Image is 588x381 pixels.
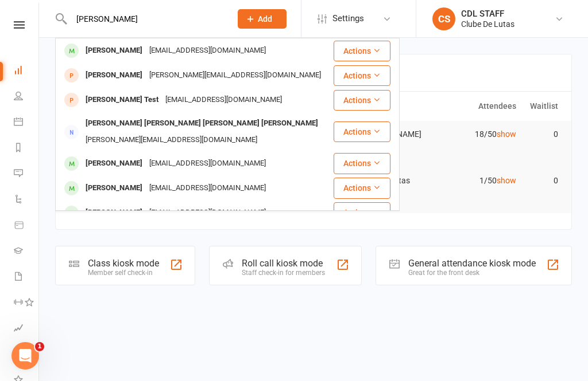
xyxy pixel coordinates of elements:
div: Roll call kiosk mode [242,258,325,269]
button: Actions [334,121,390,142]
div: CDL STAFF [461,9,514,19]
input: Search... [68,11,223,27]
button: Actions [334,90,390,111]
div: [PERSON_NAME] [82,67,146,84]
a: People [14,84,40,110]
button: Actions [334,65,390,86]
div: [PERSON_NAME] [PERSON_NAME] [PERSON_NAME] [PERSON_NAME] [82,115,322,132]
button: Actions [334,41,390,61]
a: Calendar [14,110,40,136]
span: Add [258,14,272,23]
button: Actions [334,153,390,174]
div: [EMAIL_ADDRESS][DOMAIN_NAME] [146,180,269,197]
td: 1/50 [438,167,521,194]
td: 18/50 [438,121,521,148]
div: [PERSON_NAME] [82,180,146,197]
div: Great for the front desk [408,269,536,277]
div: CS [432,7,455,30]
button: Actions [334,202,390,223]
a: Reports [14,136,40,162]
div: General attendance kiosk mode [408,258,536,269]
div: Staff check-in for members [242,269,325,277]
th: Attendees [438,92,521,121]
div: [PERSON_NAME] [82,205,146,221]
div: [EMAIL_ADDRESS][DOMAIN_NAME] [162,92,285,108]
div: [PERSON_NAME][EMAIL_ADDRESS][DOMAIN_NAME] [146,67,324,84]
div: [EMAIL_ADDRESS][DOMAIN_NAME] [146,205,269,221]
span: Settings [332,6,364,32]
span: 1 [35,342,44,351]
a: Product Sales [14,213,40,239]
button: Add [238,9,287,29]
div: Clube De Lutas [461,19,514,29]
a: Assessments [14,316,40,342]
td: 0 [521,121,563,148]
a: Dashboard [14,58,40,84]
th: Waitlist [521,92,563,121]
div: [PERSON_NAME][EMAIL_ADDRESS][DOMAIN_NAME] [82,132,261,148]
iframe: Intercom live chat [11,342,39,370]
div: [EMAIL_ADDRESS][DOMAIN_NAME] [146,155,269,172]
button: Actions [334,178,390,198]
div: [PERSON_NAME] [82,155,146,172]
div: [PERSON_NAME] [82,42,146,59]
a: show [497,129,516,139]
div: [EMAIL_ADDRESS][DOMAIN_NAME] [146,42,269,59]
a: show [497,176,516,185]
div: Class kiosk mode [88,258,159,269]
div: [PERSON_NAME] Test [82,92,162,108]
td: 0 [521,167,563,194]
div: Member self check-in [88,269,159,277]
